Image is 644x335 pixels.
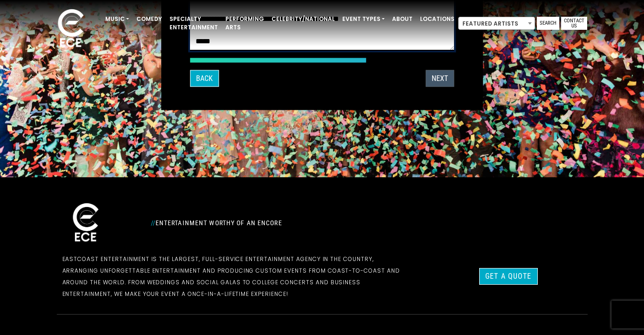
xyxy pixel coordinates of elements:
[561,17,587,30] a: Contact Us
[62,201,109,246] img: ece_new_logo_whitev2-1.png
[416,11,458,27] a: Locations
[388,11,416,27] a: About
[479,268,537,285] a: Get a Quote
[102,11,133,27] a: Music
[133,11,166,27] a: Comedy
[166,11,222,35] a: Specialty Entertainment
[458,17,535,30] span: Featured Artists
[222,11,268,35] a: Performing Arts
[537,17,559,30] a: Search
[426,70,454,87] button: Next
[151,219,156,227] span: //
[47,7,94,52] img: ece_new_logo_whitev2-1.png
[459,17,535,30] span: Featured Artists
[145,215,411,230] div: Entertainment Worthy of an Encore
[62,253,405,300] p: EastCoast Entertainment is the largest, full-service entertainment agency in the country, arrangi...
[190,70,219,87] button: Back
[268,11,339,27] a: Celebrity/National
[339,11,388,27] a: Event Types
